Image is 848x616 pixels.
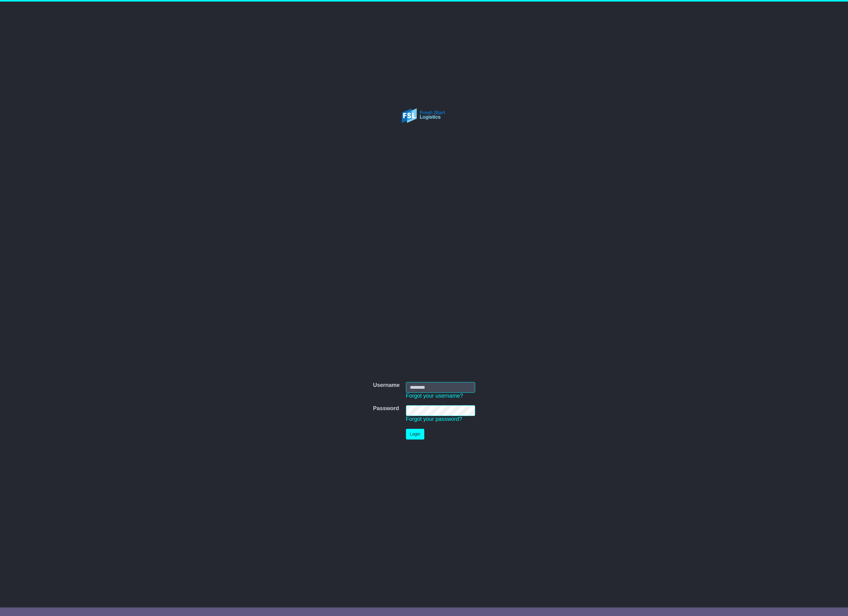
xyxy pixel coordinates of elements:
[373,405,399,412] label: Password
[406,393,463,399] a: Forgot your username?
[373,382,400,389] label: Username
[392,90,457,142] img: Fresh Start Logistics Pty Ltd
[406,429,424,440] button: Login
[406,416,462,422] a: Forgot your password?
